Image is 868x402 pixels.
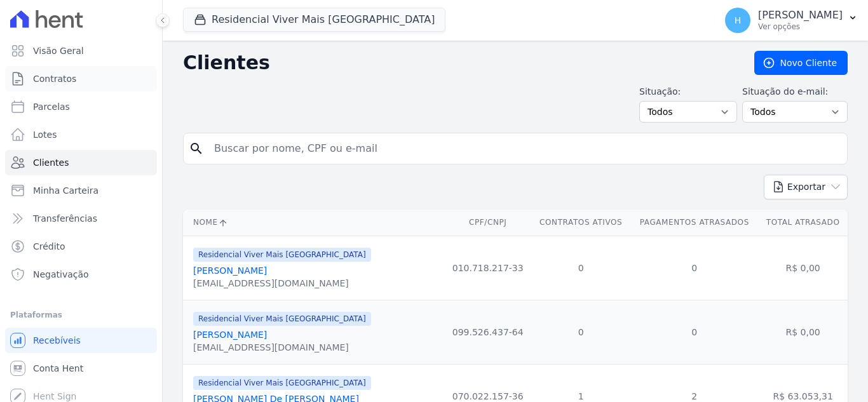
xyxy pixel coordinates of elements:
[193,312,371,326] span: Residencial Viver Mais [GEOGRAPHIC_DATA]
[531,210,630,236] th: Contratos Ativos
[183,51,734,74] h2: Clientes
[33,156,69,169] span: Clientes
[639,85,737,98] label: Situação:
[630,236,758,300] td: 0
[5,66,157,91] a: Contratos
[193,376,371,390] span: Residencial Viver Mais [GEOGRAPHIC_DATA]
[33,184,98,197] span: Minha Carteira
[183,8,445,32] button: Residencial Viver Mais [GEOGRAPHIC_DATA]
[33,100,70,113] span: Parcelas
[764,175,848,199] button: Exportar
[193,330,267,340] a: [PERSON_NAME]
[189,141,204,156] i: search
[33,128,57,141] span: Lotes
[715,3,868,38] button: H [PERSON_NAME] Ver opções
[444,236,531,300] td: 010.718.217-33
[5,178,157,203] a: Minha Carteira
[5,262,157,287] a: Negativação
[5,206,157,231] a: Transferências
[193,248,371,262] span: Residencial Viver Mais [GEOGRAPHIC_DATA]
[33,212,97,225] span: Transferências
[10,307,152,323] div: Plataformas
[5,122,157,147] a: Lotes
[630,210,758,236] th: Pagamentos Atrasados
[444,300,531,364] td: 099.526.437-64
[531,236,630,300] td: 0
[183,210,444,236] th: Nome
[33,44,84,57] span: Visão Geral
[758,22,843,32] p: Ver opções
[193,265,267,276] a: [PERSON_NAME]
[758,300,848,364] td: R$ 0,00
[758,210,848,236] th: Total Atrasado
[33,268,89,281] span: Negativação
[5,234,157,259] a: Crédito
[33,72,76,85] span: Contratos
[33,334,81,347] span: Recebíveis
[444,210,531,236] th: CPF/CNPJ
[193,277,371,290] div: [EMAIL_ADDRESS][DOMAIN_NAME]
[754,51,848,75] a: Novo Cliente
[758,236,848,300] td: R$ 0,00
[207,136,842,161] input: Buscar por nome, CPF ou e-mail
[742,85,848,98] label: Situação do e-mail:
[5,328,157,353] a: Recebíveis
[33,240,65,253] span: Crédito
[5,356,157,381] a: Conta Hent
[193,341,371,354] div: [EMAIL_ADDRESS][DOMAIN_NAME]
[5,94,157,119] a: Parcelas
[630,300,758,364] td: 0
[5,38,157,64] a: Visão Geral
[5,150,157,175] a: Clientes
[33,362,83,375] span: Conta Hent
[735,16,742,25] span: H
[758,9,843,22] p: [PERSON_NAME]
[531,300,630,364] td: 0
